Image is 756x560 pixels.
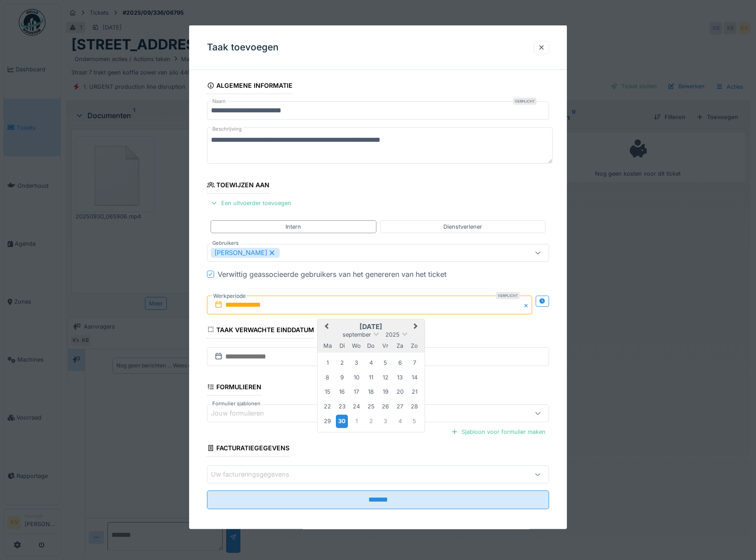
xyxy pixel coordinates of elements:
div: zaterdag [394,339,406,351]
div: [PERSON_NAME] [211,247,280,257]
div: Choose zaterdag 20 september 2025 [394,386,406,398]
div: Choose zaterdag 4 oktober 2025 [394,415,406,427]
div: Choose maandag 1 september 2025 [322,357,334,369]
div: Choose donderdag 11 september 2025 [365,371,377,383]
div: Jouw formulieren [211,408,277,418]
div: Choose vrijdag 19 september 2025 [380,386,392,398]
div: Verplicht [496,292,520,299]
div: Choose dinsdag 23 september 2025 [336,400,348,412]
div: Toewijzen aan [207,178,270,194]
div: Choose zondag 28 september 2025 [409,400,421,412]
label: Naam [211,98,227,105]
div: Dienstverlener [443,222,482,231]
div: woensdag [351,339,363,351]
div: Choose woensdag 24 september 2025 [351,400,363,412]
h2: [DATE] [318,322,425,330]
div: Algemene informatie [207,79,293,94]
div: maandag [322,339,334,351]
div: Choose zondag 7 september 2025 [409,357,421,369]
div: Choose vrijdag 3 oktober 2025 [380,415,392,427]
label: Formulier sjablonen [211,400,262,408]
div: vrijdag [380,339,392,351]
div: Choose dinsdag 2 september 2025 [336,357,348,369]
div: Choose dinsdag 16 september 2025 [336,386,348,398]
label: Gebruikers [211,239,240,247]
button: Previous Month [318,320,333,334]
div: Choose zondag 14 september 2025 [409,371,421,383]
div: Verwittig geassocieerde gebruikers van het genereren van het ticket [218,268,446,279]
div: Choose maandag 22 september 2025 [322,400,334,412]
div: Choose dinsdag 30 september 2025 [336,415,348,428]
div: Verplicht [513,98,537,105]
div: zondag [409,339,421,351]
span: 2025 [385,331,400,338]
div: Intern [285,222,301,231]
div: Choose maandag 15 september 2025 [322,386,334,398]
div: Choose woensdag 3 september 2025 [351,357,363,369]
div: Choose dinsdag 9 september 2025 [336,371,348,383]
div: Choose maandag 29 september 2025 [322,415,334,427]
button: Next Month [409,320,424,334]
div: Choose maandag 8 september 2025 [322,371,334,383]
div: Choose donderdag 25 september 2025 [365,400,377,412]
div: Uw factureringsgegevens [211,469,302,479]
div: Taak verwachte einddatum [207,323,314,338]
div: Month september, 2025 [320,355,421,428]
div: Choose woensdag 17 september 2025 [351,386,363,398]
h3: Taak toevoegen [207,42,279,53]
label: Werkperiode [212,291,247,301]
div: Facturatiegegevens [207,441,290,457]
label: Beschrijving [211,124,244,135]
div: Choose donderdag 4 september 2025 [365,357,377,369]
div: Choose zaterdag 6 september 2025 [394,357,406,369]
button: Close [522,295,532,314]
div: Choose vrijdag 26 september 2025 [380,400,392,412]
div: Choose donderdag 2 oktober 2025 [365,415,377,427]
div: Sjabloon voor formulier maken [447,426,549,438]
div: Choose zondag 21 september 2025 [409,386,421,398]
div: Choose vrijdag 5 september 2025 [380,357,392,369]
div: Choose zaterdag 13 september 2025 [394,371,406,383]
span: september [343,331,371,338]
div: Choose vrijdag 12 september 2025 [380,371,392,383]
div: Choose donderdag 18 september 2025 [365,386,377,398]
div: Choose zondag 5 oktober 2025 [409,415,421,427]
div: Choose woensdag 10 september 2025 [351,371,363,383]
div: donderdag [365,339,377,351]
div: Choose woensdag 1 oktober 2025 [351,415,363,427]
div: Formulieren [207,380,262,395]
div: dinsdag [336,339,348,351]
div: Een uitvoerder toevoegen [207,197,295,209]
div: Choose zaterdag 27 september 2025 [394,400,406,412]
